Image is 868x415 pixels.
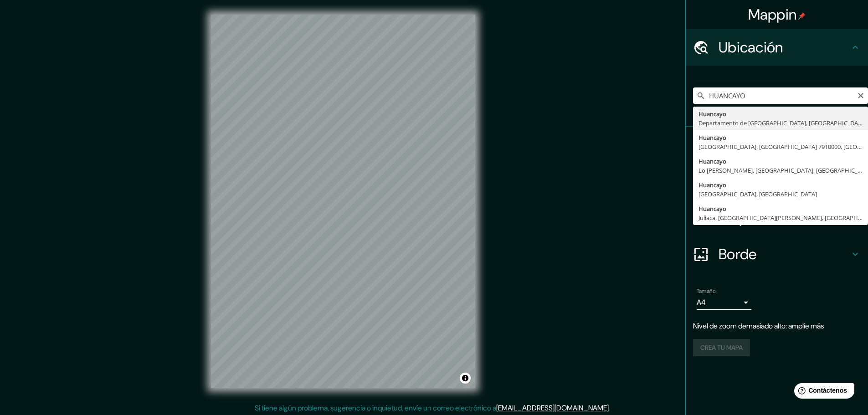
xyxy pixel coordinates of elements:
font: Huancayo [699,157,726,165]
font: Departamento de [GEOGRAPHIC_DATA], [GEOGRAPHIC_DATA] [699,119,867,127]
img: pin-icon.png [798,12,806,20]
a: [EMAIL_ADDRESS][DOMAIN_NAME] [496,403,609,413]
div: Patas [686,127,868,163]
font: Si tiene algún problema, sugerencia o inquietud, envíe un correo electrónico a [255,403,496,413]
font: A4 [697,297,706,307]
font: [GEOGRAPHIC_DATA], [GEOGRAPHIC_DATA] [699,190,817,198]
font: Mappin [748,5,797,24]
div: Ubicación [686,29,868,66]
button: Activar o desactivar atribución [460,373,471,384]
font: Borde [719,245,757,264]
iframe: Lanzador de widgets de ayuda [787,379,858,405]
div: Borde [686,236,868,272]
font: Nivel de zoom demasiado alto: amplíe más [693,321,824,331]
font: Huancayo [699,110,726,118]
div: Disposición [686,200,868,236]
canvas: Mapa [211,15,475,388]
font: Ubicación [719,38,783,57]
font: Huancayo [699,181,726,189]
div: Estilo [686,163,868,200]
input: Elige tu ciudad o zona [693,87,868,104]
button: Claro [857,91,864,99]
font: . [609,403,610,413]
font: Huancayo [699,133,726,142]
font: . [610,403,611,413]
font: . [611,403,613,413]
font: Tamaño [697,287,715,295]
div: A4 [697,295,751,310]
font: Huancayo [699,205,726,213]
